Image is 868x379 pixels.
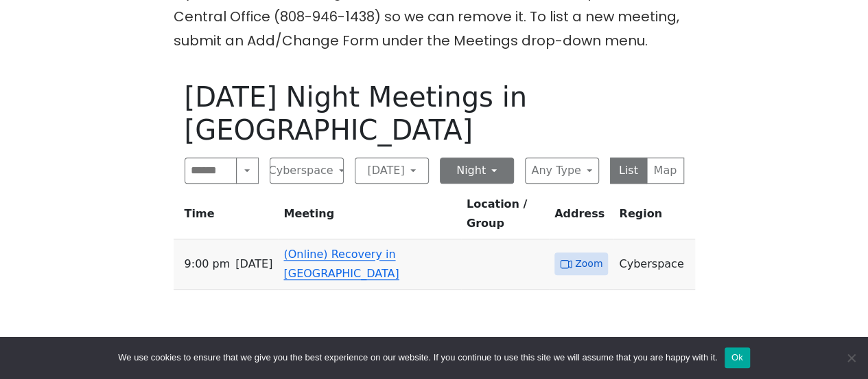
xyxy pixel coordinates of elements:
[355,158,429,184] button: [DATE]
[549,195,613,239] th: Address
[283,248,399,280] a: (Online) Recovery in [GEOGRAPHIC_DATA]
[185,158,237,184] input: Search
[235,255,272,274] span: [DATE]
[610,158,648,184] button: List
[270,158,344,184] button: Cyberspace
[646,158,684,184] button: Map
[185,80,684,147] h1: [DATE] Night Meetings in [GEOGRAPHIC_DATA]
[613,195,694,239] th: Region
[725,347,750,368] button: Ok
[118,351,717,365] span: We use cookies to ensure that we give you the best experience on our website. If you continue to ...
[440,158,514,184] button: Night
[278,195,460,239] th: Meeting
[461,195,549,239] th: Location / Group
[236,158,258,184] button: Search
[844,351,858,365] span: No
[174,195,279,239] th: Time
[185,255,231,274] span: 9:00 PM
[613,239,694,290] td: Cyberspace
[575,255,602,272] span: Zoom
[525,158,599,184] button: Any Type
